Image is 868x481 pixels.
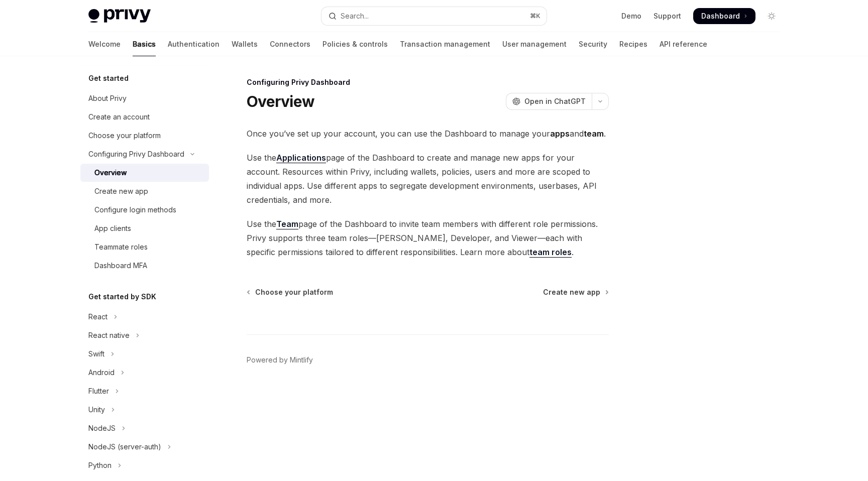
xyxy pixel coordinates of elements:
a: Overview [80,164,209,182]
h5: Get started by SDK [88,291,156,303]
div: Swift [88,348,104,360]
button: Toggle Android section [80,364,209,382]
div: Search... [341,10,369,22]
a: Welcome [88,32,121,56]
button: Toggle Flutter section [80,382,209,400]
h5: Get started [88,72,129,84]
strong: apps [550,129,570,139]
button: Toggle dark mode [764,8,780,24]
a: Recipes [619,32,647,56]
a: Support [654,11,681,21]
a: User management [502,32,567,56]
div: Choose your platform [88,130,161,142]
a: Basics [133,32,156,56]
div: Android [88,367,115,379]
div: Dashboard MFA [94,260,147,272]
a: Configure login methods [80,201,209,219]
a: Create new app [80,182,209,200]
span: Create new app [543,287,600,297]
a: About Privy [80,89,209,107]
a: Teammate roles [80,238,209,256]
a: Choose your platform [248,287,333,297]
div: Configuring Privy Dashboard [247,77,609,87]
div: Unity [88,404,105,416]
div: NodeJS (server-auth) [88,441,161,453]
button: Toggle React section [80,308,209,326]
button: Open search [321,7,547,25]
div: Overview [94,167,127,179]
div: React [88,311,107,323]
img: light logo [88,9,151,23]
a: Wallets [232,32,258,56]
a: Connectors [270,32,310,56]
a: team roles [529,247,572,258]
div: Configure login methods [94,204,176,216]
a: Create an account [80,108,209,126]
span: Open in ChatGPT [524,96,586,106]
div: Create new app [94,185,148,197]
a: Applications [276,153,326,163]
button: Toggle Unity section [80,401,209,419]
span: Once you’ve set up your account, you can use the Dashboard to manage your and . [247,127,609,141]
span: ⌘ K [530,12,540,20]
a: Team [276,219,298,229]
a: Demo [621,11,641,21]
a: API reference [660,32,707,56]
a: Dashboard [693,8,755,24]
span: Use the page of the Dashboard to create and manage new apps for your account. Resources within Pr... [247,151,609,207]
a: Security [579,32,607,56]
button: Toggle React native section [80,326,209,344]
span: Choose your platform [255,287,333,297]
a: Authentication [168,32,220,56]
a: Transaction management [400,32,490,56]
a: Dashboard MFA [80,257,209,275]
div: Flutter [88,385,109,397]
h1: Overview [247,92,314,110]
button: Open in ChatGPT [506,93,592,110]
span: Use the page of the Dashboard to invite team members with different role permissions. Privy suppo... [247,217,609,259]
div: Teammate roles [94,241,148,253]
div: About Privy [88,92,127,104]
button: Toggle Configuring Privy Dashboard section [80,145,209,163]
a: Create new app [543,287,608,297]
a: Powered by Mintlify [247,355,313,365]
div: Python [88,459,112,471]
div: Configuring Privy Dashboard [88,148,184,160]
div: App clients [94,222,131,234]
a: Policies & controls [322,32,388,56]
div: NodeJS [88,422,116,434]
a: Choose your platform [80,127,209,145]
button: Toggle Swift section [80,345,209,363]
div: Create an account [88,111,150,123]
a: App clients [80,219,209,237]
button: Toggle NodeJS (server-auth) section [80,438,209,456]
span: Dashboard [701,11,740,21]
strong: team [584,129,604,139]
button: Toggle Python section [80,456,209,474]
div: React native [88,329,130,341]
button: Toggle NodeJS section [80,419,209,437]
